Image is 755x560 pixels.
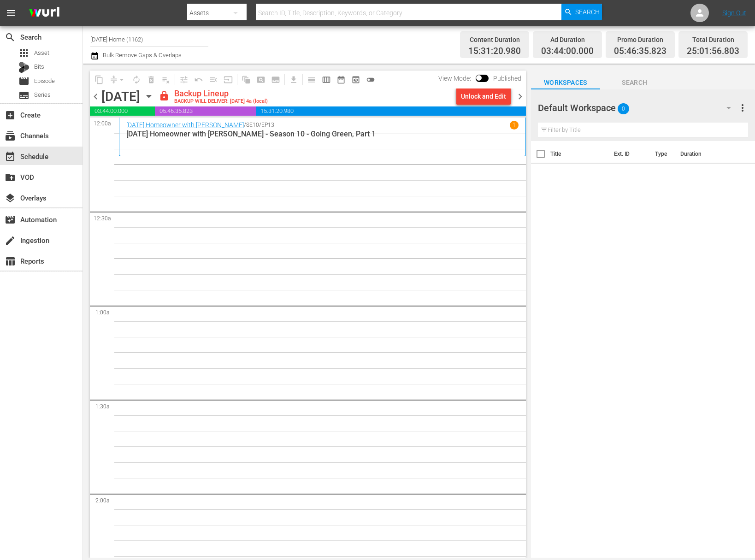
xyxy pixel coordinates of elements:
th: Title [550,141,608,167]
div: Content Duration [468,33,521,46]
span: Overlays [5,193,16,204]
span: 25:01:56.803 [687,46,739,57]
span: chevron_right [514,91,526,102]
span: Select an event to delete [144,72,159,87]
div: Total Duration [687,33,739,46]
span: Bits [34,62,44,71]
span: Episode [18,76,29,87]
span: Asset [18,47,29,59]
span: Day Calendar View [301,71,319,88]
span: menu [6,7,17,18]
span: 03:44:00.000 [541,46,594,57]
span: View Backup [348,72,363,87]
div: Promo Duration [614,33,667,46]
span: Remove Gaps & Overlaps [106,72,129,87]
th: Duration [675,141,730,167]
span: Create [5,110,16,121]
div: BACKUP WILL DELIVER: [DATE] 4a (local) [174,99,268,105]
span: Episode [34,77,55,86]
span: chevron_left [90,91,101,102]
span: Series [34,90,51,100]
div: Unlock and Edit [461,88,506,105]
th: Type [649,141,675,167]
span: Create Series Block [268,72,283,87]
button: Unlock and Edit [456,88,511,105]
span: 15:31:20.980 [468,46,521,57]
p: / [244,122,246,128]
span: toggle_off [366,75,375,84]
span: Search [5,32,16,43]
img: ans4CAIJ8jUAAAAAAAAAAAAAAAAAAAAAAAAgQb4GAAAAAAAAAAAAAAAAAAAAAAAAJMjXAAAAAAAAAAAAAAAAAAAAAAAAgAT5G... [22,2,66,24]
span: Channels [5,130,16,141]
span: Ingestion [5,235,16,246]
span: event_available [5,151,16,162]
span: 0 [618,99,629,118]
span: Refresh All Search Blocks [236,71,254,88]
span: more_vert [737,102,748,113]
span: create_new_folder [5,172,16,183]
span: Loop Content [129,72,144,87]
button: Search [561,4,602,20]
span: Reports [5,256,16,267]
span: View Mode: [434,75,476,82]
span: Clear Lineup [159,72,173,87]
div: Backup Lineup [174,88,268,99]
span: Asset [34,48,49,58]
span: 03:44:00.000 [90,106,155,116]
span: Toggle to switch from Published to Draft view. [476,75,482,81]
span: 05:46:35.823 [155,106,255,116]
div: [DATE] [101,89,140,104]
span: Create Search Block [254,72,268,87]
p: EP13 [261,122,274,128]
span: Week Calendar View [319,72,334,87]
span: calendar_view_week_outlined [322,75,331,84]
button: more_vert [737,97,748,119]
a: [DATE] Homeowner with [PERSON_NAME] [126,121,244,129]
span: 15:31:20.980 [256,106,526,116]
span: Automation [5,214,16,225]
span: Download as CSV [283,71,301,88]
span: Series [18,90,29,101]
th: Ext. ID [608,141,649,167]
span: lock [159,90,170,101]
p: [DATE] Homeowner with [PERSON_NAME] - Season 10 - Going Green, Part 1 [126,130,519,138]
span: Copy Lineup [92,72,106,87]
span: Update Metadata from Key Asset [221,72,236,87]
span: Bulk Remove Gaps & Overlaps [101,52,182,59]
p: SE10 / [246,122,261,128]
span: Fill episodes with ad slates [206,72,221,87]
span: Search [575,4,600,20]
div: Default Workspace [538,95,740,121]
span: preview_outlined [351,75,360,84]
span: 05:46:35.823 [614,46,667,57]
span: Month Calendar View [334,72,348,87]
div: Bits [18,62,29,73]
p: 1 [513,122,516,128]
a: Sign Out [722,9,746,17]
span: Search [600,77,669,88]
div: Ad Duration [541,33,594,46]
span: 24 hours Lineup View is OFF [363,72,378,87]
span: Revert to Primary Episode [191,72,206,87]
span: Customize Events [173,71,191,88]
span: date_range_outlined [336,75,346,84]
span: Workspaces [531,77,600,88]
span: Published [489,75,526,82]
